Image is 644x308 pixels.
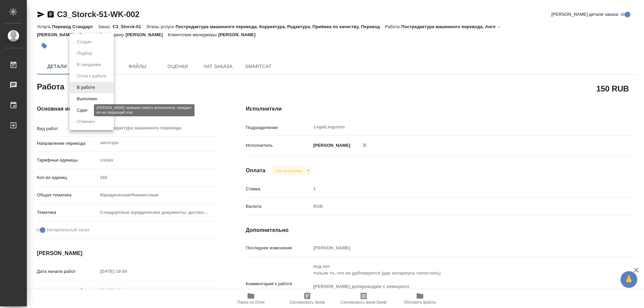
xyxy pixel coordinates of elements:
button: Сдан [75,107,89,114]
button: В ожидании [75,61,103,68]
button: Создан [75,38,94,46]
button: Готов к работе [75,72,108,80]
button: Подбор [75,50,94,57]
button: Выполнен [75,95,99,103]
button: В работе [75,84,97,91]
button: Отменен [75,118,97,125]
